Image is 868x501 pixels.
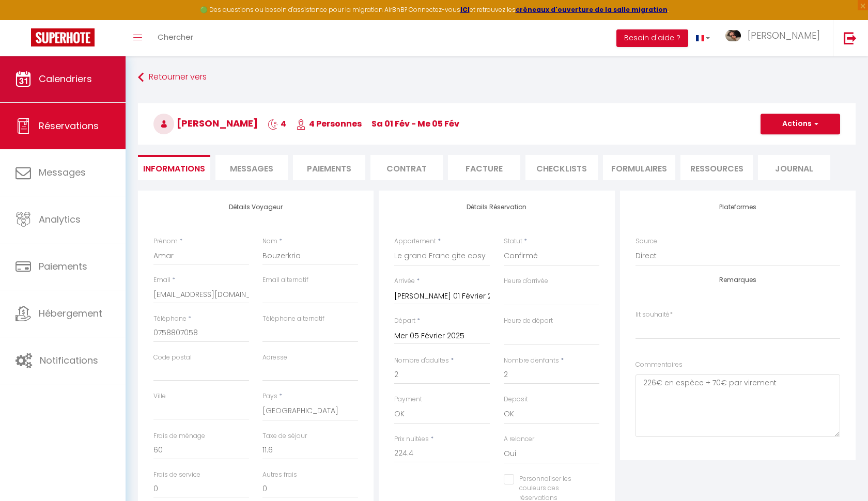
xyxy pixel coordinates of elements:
[394,316,415,326] label: Départ
[153,237,178,246] label: Prénom
[758,155,830,180] li: Journal
[39,119,99,132] span: Réservations
[460,5,470,14] a: ICI
[153,470,200,480] label: Frais de service
[39,166,86,179] span: Messages
[153,353,192,363] label: Code postal
[504,276,548,286] label: Heure d'arrivée
[603,155,675,180] li: FORMULAIRES
[636,203,840,211] h4: Plateformes
[158,32,193,42] span: Chercher
[268,118,286,130] span: 4
[262,275,308,285] label: Email alternatif
[504,434,534,444] label: A relancer
[138,155,210,180] li: Informations
[725,30,741,42] img: ...
[153,275,171,285] label: Email
[296,118,362,130] span: 4 Personnes
[262,431,307,441] label: Taxe de séjour
[39,307,102,320] span: Hébergement
[153,314,187,324] label: Téléphone
[504,316,553,326] label: Heure de départ
[371,118,459,130] span: sa 01 Fév - me 05 Fév
[153,203,358,211] h4: Détails Voyageur
[394,237,436,246] label: Appartement
[39,72,92,85] span: Calendriers
[31,28,95,46] img: Super Booking
[394,276,415,286] label: Arrivée
[748,29,820,42] span: [PERSON_NAME]
[8,4,39,35] button: Ouvrir le widget de chat LiveChat
[448,155,520,180] li: Facture
[504,356,559,366] label: Nombre d'enfants
[636,237,657,246] label: Source
[636,360,683,370] label: Commentaires
[504,237,522,246] label: Statut
[394,356,449,366] label: Nombre d'adultes
[262,353,287,363] label: Adresse
[293,155,365,180] li: Paiements
[39,213,81,226] span: Analytics
[616,29,688,47] button: Besoin d'aide ?
[150,20,201,56] a: Chercher
[394,203,599,211] h4: Détails Réservation
[636,310,673,320] label: lit souhaité
[39,260,87,273] span: Paiements
[636,276,840,284] h4: Remarques
[138,68,856,87] a: Retourner vers
[262,392,277,401] label: Pays
[516,5,668,14] a: créneaux d'ouverture de la salle migration
[40,354,98,367] span: Notifications
[394,395,422,404] label: Payment
[262,237,277,246] label: Nom
[525,155,598,180] li: CHECKLISTS
[262,470,297,480] label: Autres frais
[394,434,429,444] label: Prix nuitées
[761,114,840,134] button: Actions
[370,155,443,180] li: Contrat
[262,314,324,324] label: Téléphone alternatif
[504,395,528,404] label: Deposit
[680,155,753,180] li: Ressources
[718,20,833,56] a: ... [PERSON_NAME]
[153,117,258,130] span: [PERSON_NAME]
[844,32,857,44] img: logout
[153,431,205,441] label: Frais de ménage
[230,163,273,175] span: Messages
[153,392,166,401] label: Ville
